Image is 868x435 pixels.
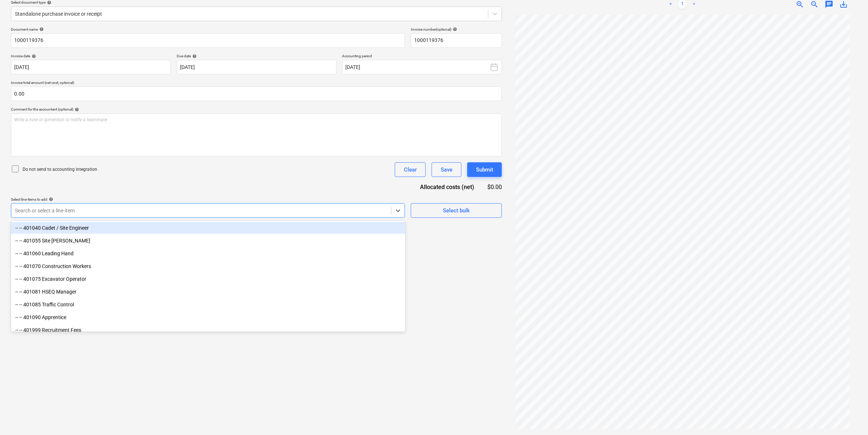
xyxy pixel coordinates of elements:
div: -- -- 401060 Leading Hand [11,248,405,259]
div: $0.00 [486,183,502,191]
div: -- -- 401040 Cadet / Site Engineer [11,222,405,234]
span: help [191,54,197,58]
button: Select bulk [411,203,502,218]
div: -- -- 401999 Recruitment Fees [11,324,405,336]
iframe: Chat Widget [832,400,868,435]
div: Submit [476,165,493,174]
span: help [30,54,36,58]
input: Document name [11,33,405,48]
input: Due date not specified [177,60,337,74]
input: Invoice number [411,33,502,48]
div: Allocated costs (net) [407,183,486,191]
button: [DATE] [342,60,502,74]
span: help [46,0,51,5]
button: Submit [467,162,502,177]
button: Clear [395,162,426,177]
button: Save [432,162,462,177]
div: -- -- 401081 HSEQ Manager [11,286,405,298]
div: -- -- 401070 Construction Workers [11,261,405,272]
span: help [451,27,457,31]
div: Document name [11,27,405,32]
span: help [73,107,79,112]
p: Accounting period [342,54,502,60]
input: Invoice total amount (net cost, optional) [11,86,502,101]
span: help [38,27,44,31]
div: Select line-items to add [11,197,405,202]
span: help [47,197,53,201]
div: Clear [404,165,417,174]
div: Due date [177,54,337,58]
div: Invoice number (optional) [411,27,502,32]
div: Save [441,165,452,174]
div: -- -- 401055 Site [PERSON_NAME] [11,235,405,247]
div: Select bulk [443,206,470,215]
div: Comment for the accountant (optional) [11,107,502,112]
p: Do not send to accounting integration [23,166,97,173]
div: -- -- 401090 Apprentice [11,312,405,323]
div: -- -- 401075 Excavator Operator [11,273,405,285]
div: Invoice date [11,54,171,58]
input: Invoice date not specified [11,60,171,74]
p: Invoice total amount (net cost, optional) [11,80,502,86]
div: -- -- 401085 Traffic Control [11,299,405,311]
div: -- -- 401055 Site Foreman [11,235,405,247]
